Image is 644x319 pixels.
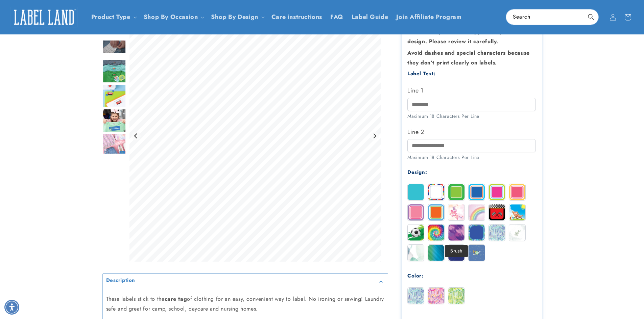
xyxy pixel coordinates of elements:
label: Line 1 [407,85,536,96]
img: null [102,39,126,53]
div: Maximum 18 Characters Per Line [407,154,536,161]
img: Orange [428,204,444,220]
button: Next slide [370,131,379,140]
img: Pink [428,288,444,304]
img: Summer [509,204,525,220]
span: Shop By Occasion [144,13,198,21]
img: Gradient [428,245,444,261]
strong: care tag [165,295,187,303]
label: Color: [407,272,424,280]
img: Blue [469,184,485,200]
img: Color Stick N' Wear® Labels - Label Land [102,109,126,132]
div: Go to slide 6 [102,109,126,132]
img: Strokes [469,224,485,241]
strong: The font shown in the name preview reflects the exact style that will appear in your final design... [407,18,527,45]
a: Label Guide [348,9,392,25]
div: Maximum 18 Characters Per Line [407,113,536,120]
img: Brush [448,224,464,241]
img: Geo [489,224,505,241]
summary: Shop By Occasion [140,9,207,25]
img: Color Stick N' Wear® Labels - Label Land [102,133,126,157]
span: Join Affiliate Program [396,13,461,21]
img: Rainbow [469,204,485,220]
label: Design: [407,168,427,176]
img: Solid [408,184,424,200]
a: Label Land [8,4,80,30]
summary: Description [103,274,388,289]
img: Magenta [489,184,505,200]
img: Tie Dye [428,224,444,241]
strong: Avoid dashes and special characters because they don’t print clearly on labels. [407,49,530,67]
div: Go to slide 3 [102,35,126,58]
button: Previous slide [132,131,141,140]
img: Border [448,184,464,200]
img: Color Stick N' Wear® Labels - Label Land [102,84,126,108]
div: Go to slide 4 [102,59,126,83]
img: Pink [408,204,424,220]
img: Race Car [489,204,505,220]
a: Product Type [91,12,130,21]
img: Soccer [408,224,424,241]
img: Coral [509,184,525,200]
a: Care instructions [267,9,326,25]
button: Search [583,9,598,24]
img: Abstract Butterfly [448,204,464,220]
span: Label Guide [352,13,388,21]
a: Shop By Design [211,12,258,21]
img: Color Stick N' Wear® Labels - Label Land [102,59,126,83]
h2: Description [106,277,136,284]
img: Blue [408,288,424,304]
img: Label Land [10,7,78,28]
img: Galaxy [469,245,485,261]
label: Label Text: [407,70,436,77]
img: Leaf [509,224,525,241]
img: Triangles [448,245,464,261]
span: FAQ [330,13,343,21]
a: FAQ [326,9,348,25]
summary: Shop By Design [207,9,267,25]
div: Accessibility Menu [4,300,19,315]
img: Watercolor [408,245,424,261]
img: Green [448,288,464,304]
span: Care instructions [271,13,322,21]
a: Join Affiliate Program [392,9,466,25]
label: Line 2 [407,127,536,137]
div: Go to slide 5 [102,84,126,108]
summary: Product Type [87,9,140,25]
div: Go to slide 7 [102,133,126,157]
p: These labels stick to the of clothing for an easy, convenient way to label. No ironing or sewing!... [106,294,384,314]
img: Stripes [428,184,444,200]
